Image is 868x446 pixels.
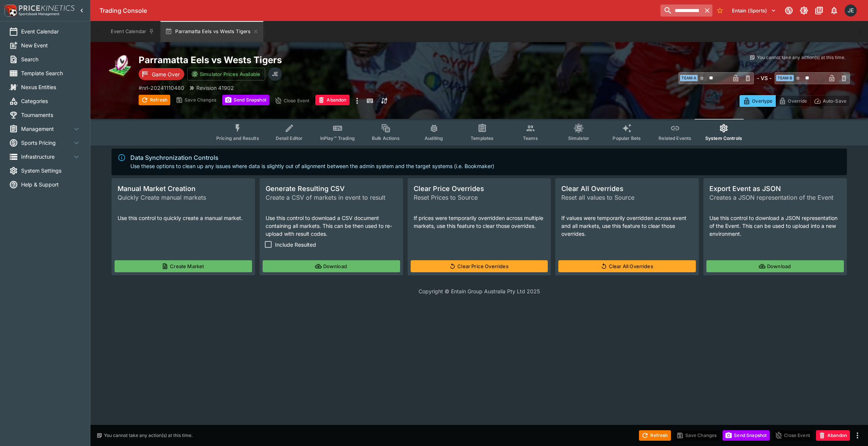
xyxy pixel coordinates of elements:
button: Send Snapshot [222,95,269,105]
span: Popular Bets [613,135,641,141]
span: InPlay™ Trading [320,135,355,141]
p: Copy To Clipboard [139,84,184,92]
button: Event Calendar [106,21,159,42]
button: Toggle light/dark mode [797,4,811,17]
button: Auto-Save [810,95,850,107]
button: Download [263,260,400,272]
button: Abandon [816,430,850,441]
button: Download [706,260,844,272]
span: Creates a JSON representation of the Event [709,193,841,202]
p: Auto-Save [823,97,847,105]
div: Event type filters [210,119,748,146]
span: Reset all values to Source [561,193,693,202]
h2: Copy To Clipboard [139,54,494,66]
span: Quickly Create manual markets [118,193,249,202]
span: Create a CSV of markets in event to result [266,193,397,202]
p: You cannot take any action(s) at this time. [757,54,845,61]
button: more [353,95,362,107]
span: Help & Support [21,181,81,188]
button: Notifications [827,4,841,17]
span: Tournaments [21,111,81,119]
p: Game Over [152,70,180,78]
div: Data Synchronization Controls [130,153,494,162]
img: rugby_league.png [108,54,133,78]
div: James Edlin [845,5,857,17]
span: Event Calendar [21,27,81,35]
button: Abandon [315,95,349,105]
span: System Controls [705,135,742,141]
span: Templates [471,135,494,141]
span: Team B [776,75,794,81]
button: Clear Price Overrides [411,260,548,272]
span: Search [21,55,81,63]
button: Simulator Prices Available [187,68,265,80]
button: Override [775,95,810,107]
button: No Bookmarks [714,5,726,17]
span: Auditing [425,135,443,141]
span: Export Event as JSON [709,184,841,193]
p: Use this control to download a JSON representation of the Event. This can be used to upload into ... [709,214,841,238]
button: Send Snapshot [723,430,770,441]
span: Generate Resulting CSV [266,184,397,193]
span: Management [21,125,72,133]
p: If prices were temporarily overridden across multiple markets, use this feature to clear those ov... [414,214,545,230]
span: Nexus Entities [21,83,81,91]
span: Template Search [21,69,81,77]
span: Related Events [659,135,691,141]
span: Detail Editor [276,135,303,141]
span: Mark an event as closed and abandoned. [315,96,349,103]
button: Documentation [812,4,826,17]
span: Manual Market Creation [118,184,249,193]
p: Use this control to quickly create a manual market. [118,214,249,222]
div: James Edlin [268,67,282,81]
img: Sportsbook Management [19,12,60,16]
span: Clear Price Overrides [414,184,545,193]
span: Include Resulted [275,241,316,249]
div: Trading Console [99,7,657,15]
span: Team A [680,75,698,81]
button: Refresh [139,95,170,105]
p: Overtype [752,97,772,105]
span: Teams [523,135,538,141]
button: Overtype [740,95,776,107]
div: Start From [740,95,850,107]
span: Bulk Actions [372,135,400,141]
p: If values were temporarily overridden across event and all markets, use this feature to clear tho... [561,214,693,238]
p: Override [788,97,807,105]
button: Select Tenant [727,5,781,17]
p: You cannot take any action(s) at this time. [104,432,193,439]
img: PriceKinetics Logo [2,3,17,18]
button: Parramatta Eels vs Wests Tigers [160,21,263,42]
h6: - VS - [757,74,772,82]
span: Pricing and Results [216,135,259,141]
p: Use this control to download a CSV document containing all markets. This can be then used to re-u... [266,214,397,238]
div: Use these options to clean up any issues where data is slightly out of alignment between the admi... [130,151,494,173]
span: Simulator [568,135,589,141]
button: Refresh [639,430,671,441]
input: search [660,5,702,17]
img: PriceKinetics [19,5,75,11]
span: Infrastructure [21,153,72,161]
span: System Settings [21,167,81,174]
p: Copyright © Entain Group Australia Pty Ltd 2025 [90,287,868,295]
span: Clear All Overrides [561,184,693,193]
button: James Edlin [842,2,859,19]
button: more [853,431,862,440]
button: Create Market [115,260,252,272]
p: Revision 41902 [196,84,234,92]
button: Connected to PK [782,4,796,17]
span: New Event [21,41,81,49]
span: Categories [21,97,81,105]
span: Mark an event as closed and abandoned. [816,431,850,438]
span: Reset Prices to Source [414,193,545,202]
button: Clear All Overrides [558,260,696,272]
span: Sports Pricing [21,139,72,147]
